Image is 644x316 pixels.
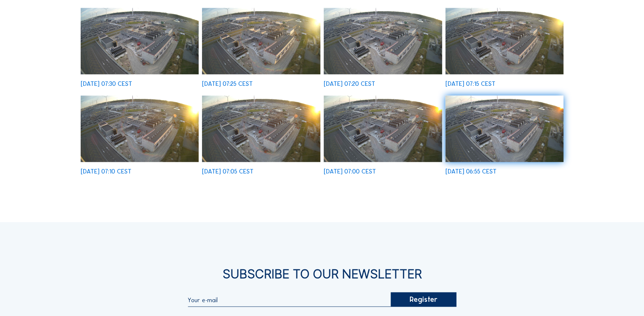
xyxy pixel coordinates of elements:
[202,81,253,87] div: [DATE] 07:25 CEST
[81,8,199,74] img: image_52791519
[81,268,564,280] div: Subscribe to our newsletter
[324,81,375,87] div: [DATE] 07:20 CEST
[202,8,320,74] img: image_52791380
[445,96,564,162] img: image_52790538
[445,81,495,87] div: [DATE] 07:15 CEST
[188,296,391,304] input: Your e-mail
[391,292,456,307] div: Register
[81,168,131,175] div: [DATE] 07:10 CEST
[324,8,442,74] img: image_52791239
[324,168,376,175] div: [DATE] 07:00 CEST
[445,8,564,74] img: image_52791098
[81,96,199,162] img: image_52790963
[324,96,442,162] img: image_52790683
[202,96,320,162] img: image_52790823
[81,81,132,87] div: [DATE] 07:30 CEST
[445,168,497,175] div: [DATE] 06:55 CEST
[202,168,253,175] div: [DATE] 07:05 CEST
